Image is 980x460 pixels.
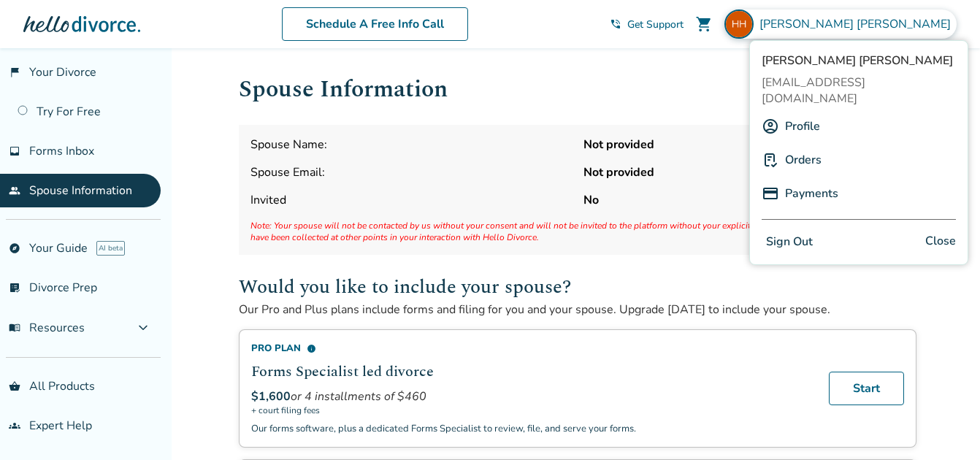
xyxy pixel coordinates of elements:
h1: Spouse Information [239,72,916,107]
span: Resources [9,320,85,336]
strong: No [583,192,905,208]
h2: Forms Specialist led divorce [251,361,811,383]
span: inbox [9,145,20,157]
h2: Would you like to include your spouse? [239,272,916,302]
iframe: Chat Widget [907,390,980,460]
a: Profile [785,112,820,140]
span: [PERSON_NAME] [PERSON_NAME] [762,53,956,69]
span: list_alt_check [9,282,20,294]
span: shopping_cart [695,15,713,33]
div: or 4 installments of $460 [251,388,811,405]
span: info [307,344,316,353]
a: Orders [785,146,822,174]
a: phone_in_talkGet Support [610,18,684,31]
span: [EMAIL_ADDRESS][DOMAIN_NAME] [762,74,956,107]
span: Forms Inbox [29,143,94,159]
span: groups [9,420,20,432]
span: Get Support [627,18,684,31]
span: Close [925,231,956,253]
img: P [762,151,779,169]
strong: Not provided [583,164,905,180]
strong: Not provided [583,137,905,153]
div: Pro Plan [251,342,811,355]
button: Sign Out [762,231,817,253]
span: Spouse Name: [250,137,572,153]
p: Our Pro and Plus plans include forms and filing for you and your spouse. Upgrade [DATE] to includ... [239,302,916,318]
a: Start [829,372,904,405]
span: people [9,185,20,196]
span: expand_more [134,319,152,337]
span: shopping_basket [9,380,20,392]
span: $1,600 [251,388,291,405]
span: Note: Your spouse will not be contacted by us without your consent and will not be invited to the... [250,220,905,243]
a: Payments [785,180,838,207]
span: AI beta [96,241,125,256]
a: Schedule A Free Info Call [282,7,468,41]
span: Spouse Email: [250,164,572,180]
img: P [762,185,779,202]
span: explore [9,242,20,254]
span: flag_2 [9,66,20,78]
span: menu_book [9,322,20,334]
span: + court filing fees [251,405,811,416]
span: Invited [250,192,572,208]
span: phone_in_talk [610,18,621,30]
p: Our forms software, plus a dedicated Forms Specialist to review, file, and serve your forms. [251,422,811,435]
span: [PERSON_NAME] [PERSON_NAME] [759,16,957,32]
img: hollymartin83@aol.com [724,9,754,39]
img: A [762,118,779,135]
